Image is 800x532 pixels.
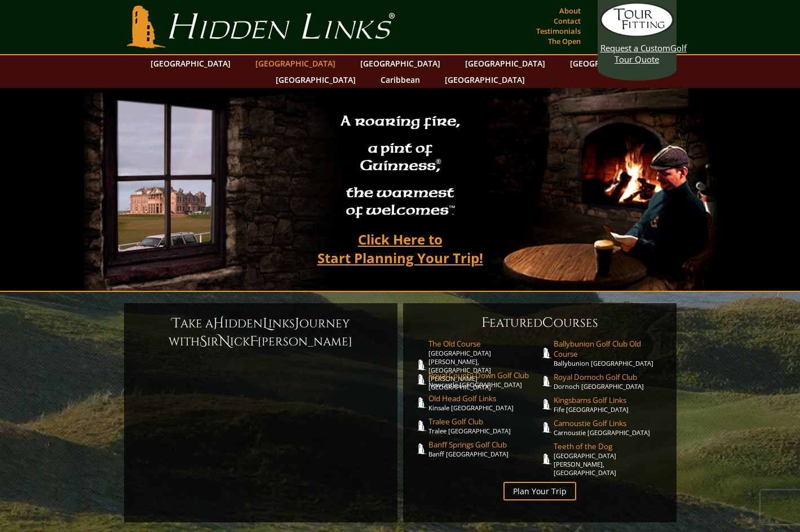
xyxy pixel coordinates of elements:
span: C [542,314,554,332]
a: [GEOGRAPHIC_DATA] [459,55,551,72]
span: L [263,314,268,333]
span: N [219,333,230,351]
a: Testimonials [533,23,584,39]
a: The Open [545,33,584,49]
span: Ballybunion Golf Club Old Course [554,339,665,359]
a: Request a CustomGolf Tour Quote [600,3,674,65]
a: Teeth of the Dog[GEOGRAPHIC_DATA][PERSON_NAME], [GEOGRAPHIC_DATA] [554,441,665,477]
span: H [213,314,224,333]
a: Ballybunion Golf Club Old CourseBallybunion [GEOGRAPHIC_DATA] [554,339,665,367]
a: Old Head Golf LinksKinsale [GEOGRAPHIC_DATA] [428,393,540,412]
a: Royal Dornoch Golf ClubDornoch [GEOGRAPHIC_DATA] [554,372,665,391]
a: [GEOGRAPHIC_DATA] [270,72,361,88]
span: Kingsbarns Golf Links [554,395,665,405]
a: The Old Course[GEOGRAPHIC_DATA][PERSON_NAME], [GEOGRAPHIC_DATA][PERSON_NAME] [GEOGRAPHIC_DATA] [428,339,540,391]
span: F [250,333,258,351]
h6: ake a idden inks ourney with ir ick [PERSON_NAME] [135,314,386,351]
a: About [556,3,584,19]
span: Carnoustie Golf Links [554,418,665,428]
a: Carnoustie Golf LinksCarnoustie [GEOGRAPHIC_DATA] [554,418,665,437]
a: [GEOGRAPHIC_DATA] [564,55,656,72]
span: Royal Dornoch Golf Club [554,372,665,382]
span: The Old Course [428,339,540,349]
span: Request a Custom [600,42,670,54]
a: Plan Your Trip [503,482,576,500]
span: J [295,314,299,333]
span: Royal County Down Golf Club [428,370,540,380]
span: Old Head Golf Links [428,393,540,404]
span: F [481,314,489,332]
a: [GEOGRAPHIC_DATA] [355,55,446,72]
a: Tralee Golf ClubTralee [GEOGRAPHIC_DATA] [428,416,540,435]
span: Banff Springs Golf Club [428,440,540,450]
a: Kingsbarns Golf LinksFife [GEOGRAPHIC_DATA] [554,395,665,414]
a: Banff Springs Golf ClubBanff [GEOGRAPHIC_DATA] [428,440,540,458]
h2: A roaring fire, a pint of Guinness , the warmest of welcomes™. [333,108,467,226]
a: [GEOGRAPHIC_DATA] [250,55,341,72]
a: Contact [551,13,584,29]
a: [GEOGRAPHIC_DATA] [145,55,236,72]
a: Royal County Down Golf ClubNewcastle [GEOGRAPHIC_DATA] [428,370,540,389]
a: Click Here toStart Planning Your Trip! [306,226,494,271]
span: Tralee Golf Club [428,416,540,427]
a: [GEOGRAPHIC_DATA] [439,72,531,88]
span: S [200,333,207,351]
span: T [172,314,180,333]
span: Teeth of the Dog [554,441,665,451]
h6: eatured ourses [414,314,665,332]
a: Caribbean [375,72,426,88]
